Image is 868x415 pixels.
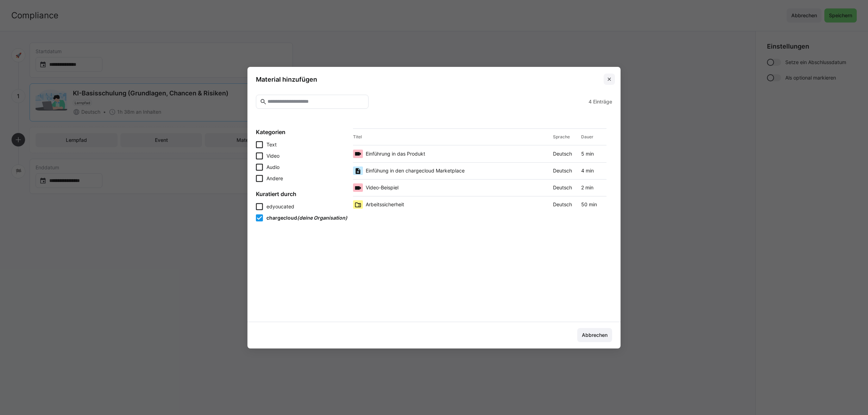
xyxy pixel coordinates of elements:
[581,332,609,339] span: Abbrechen
[256,128,347,136] h4: Kategorien
[589,98,592,105] span: 4
[553,201,578,208] span: Deutsch
[553,167,578,174] span: Deutsch
[266,164,279,171] span: Audio
[553,184,578,191] span: Deutsch
[593,98,612,105] span: Einträge
[581,167,606,174] span: 4 min
[581,201,606,208] span: 50 min
[256,75,317,83] h3: Material hinzufügen
[577,328,612,342] button: Abbrechen
[553,134,578,140] div: Sprache
[366,150,425,157] span: Einführung in das Produkt
[256,190,347,197] h4: Kuratiert durch
[581,150,606,157] span: 5 min
[581,184,606,191] span: 2 min
[366,167,465,174] span: Einfühung in den chargecloud Marketplace
[366,184,398,191] span: Video-Beispiel
[266,152,279,159] span: Video
[297,215,347,221] span: (deine Organisation)
[266,215,297,221] span: chargecloud
[353,134,550,140] div: Titel
[581,134,606,140] div: Dauer
[366,201,404,208] span: Arbeitssicherheit
[266,141,277,148] span: Text
[266,175,283,182] span: Andere
[553,150,578,157] span: Deutsch
[266,203,294,209] span: edyoucated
